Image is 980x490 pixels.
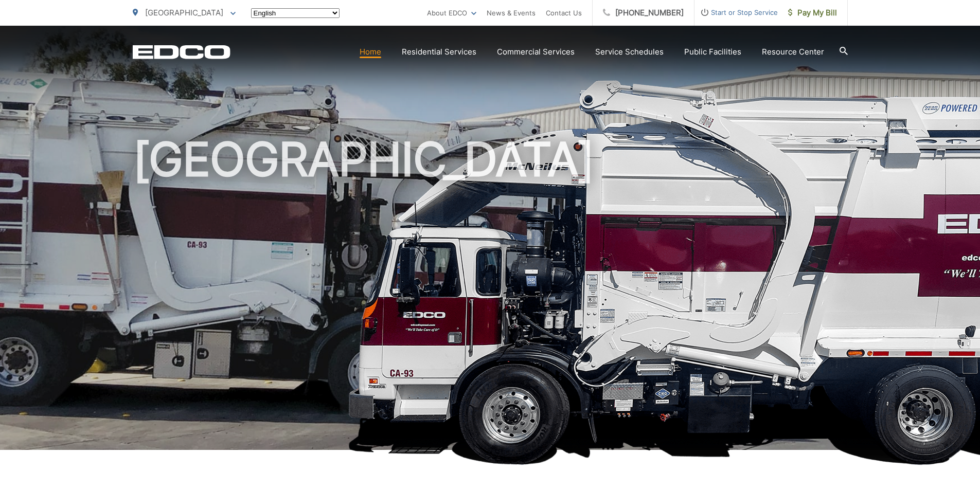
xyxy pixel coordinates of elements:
[487,7,536,19] a: News & Events
[762,46,824,58] a: Resource Center
[427,7,476,19] a: About EDCO
[251,8,340,18] select: Select a language
[360,46,381,58] a: Home
[133,134,848,459] h1: [GEOGRAPHIC_DATA]
[595,46,664,58] a: Service Schedules
[497,46,575,58] a: Commercial Services
[145,8,223,17] span: [GEOGRAPHIC_DATA]
[684,46,741,58] a: Public Facilities
[546,7,582,19] a: Contact Us
[788,7,837,19] span: Pay My Bill
[133,45,230,59] a: EDCD logo. Return to the homepage.
[402,46,476,58] a: Residential Services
